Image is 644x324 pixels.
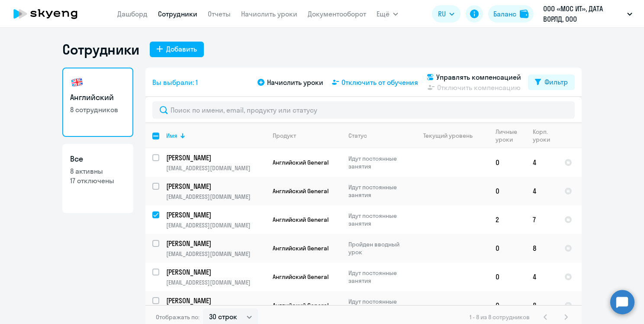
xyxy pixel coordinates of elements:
[166,181,264,191] p: [PERSON_NAME]
[533,128,557,143] div: Корп. уроки
[70,153,126,165] h3: Все
[488,5,534,23] button: Балансbalance
[526,177,557,205] td: 4
[496,128,518,143] div: Личные уроки
[470,313,530,321] span: 1 - 8 из 8 сотрудников
[489,234,526,262] td: 0
[489,148,526,177] td: 0
[273,244,328,252] span: Английский General
[415,132,488,139] div: Текущий уровень
[493,9,516,19] div: Баланс
[70,92,126,103] h3: Английский
[166,153,264,162] p: [PERSON_NAME]
[166,153,265,162] a: [PERSON_NAME]
[438,9,446,19] span: RU
[489,262,526,291] td: 0
[348,298,408,313] p: Идут постоянные занятия
[166,267,264,277] p: [PERSON_NAME]
[166,296,264,305] p: [PERSON_NAME]
[539,3,637,24] button: ООО «МОС ИТ», ДАТА ВОРЛД, ООО
[158,10,197,18] a: Сотрудники
[166,210,264,220] p: [PERSON_NAME]
[166,239,265,248] a: [PERSON_NAME]
[208,10,231,18] a: Отчеты
[70,105,126,114] p: 8 сотрудников
[273,132,341,139] div: Продукт
[70,166,126,176] p: 8 активны
[526,262,557,291] td: 4
[156,313,200,321] span: Отображать по:
[166,221,265,229] p: [EMAIL_ADDRESS][DOMAIN_NAME]
[166,132,265,139] div: Имя
[166,44,197,54] div: Добавить
[166,193,265,201] p: [EMAIL_ADDRESS][DOMAIN_NAME]
[423,132,473,139] div: Текущий уровень
[377,9,390,19] span: Ещё
[62,144,133,213] a: Все8 активны17 отключены
[520,10,528,18] img: balance
[166,181,265,191] a: [PERSON_NAME]
[341,77,418,87] span: Отключить от обучения
[166,239,264,248] p: [PERSON_NAME]
[273,301,328,309] span: Английский General
[348,155,408,170] p: Идут постоянные занятия
[166,267,265,277] a: [PERSON_NAME]
[348,132,408,139] div: Статус
[348,240,408,256] p: Пройден вводный урок
[166,296,265,305] a: [PERSON_NAME]
[543,3,624,24] p: ООО «МОС ИТ», ДАТА ВОРЛД, ООО
[70,176,126,185] p: 17 отключены
[544,77,568,87] div: Фильтр
[436,72,521,82] span: Управлять компенсацией
[489,205,526,234] td: 2
[526,291,557,320] td: 8
[166,250,265,258] p: [EMAIL_ADDRESS][DOMAIN_NAME]
[308,10,366,18] a: Документооборот
[526,205,557,234] td: 7
[377,5,398,23] button: Ещё
[62,41,139,58] h1: Сотрудники
[348,183,408,199] p: Идут постоянные занятия
[166,210,265,220] a: [PERSON_NAME]
[273,216,328,224] span: Английский General
[273,159,328,166] span: Английский General
[489,177,526,205] td: 0
[152,77,198,87] span: Вы выбрали: 1
[526,234,557,262] td: 8
[432,5,460,23] button: RU
[528,75,575,90] button: Фильтр
[70,75,84,89] img: english
[273,273,328,281] span: Английский General
[166,164,265,172] p: [EMAIL_ADDRESS][DOMAIN_NAME]
[152,101,575,119] input: Поиск по имени, email, продукту или статусу
[150,42,204,57] button: Добавить
[166,279,265,286] p: [EMAIL_ADDRESS][DOMAIN_NAME]
[267,77,323,87] span: Начислить уроки
[526,148,557,177] td: 4
[496,128,525,143] div: Личные уроки
[62,68,133,137] a: Английский8 сотрудников
[533,128,550,143] div: Корп. уроки
[348,132,367,139] div: Статус
[273,132,296,139] div: Продукт
[241,10,297,18] a: Начислить уроки
[273,187,328,195] span: Английский General
[166,132,177,139] div: Имя
[117,10,148,18] a: Дашборд
[348,269,408,285] p: Идут постоянные занятия
[489,291,526,320] td: 0
[348,212,408,227] p: Идут постоянные занятия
